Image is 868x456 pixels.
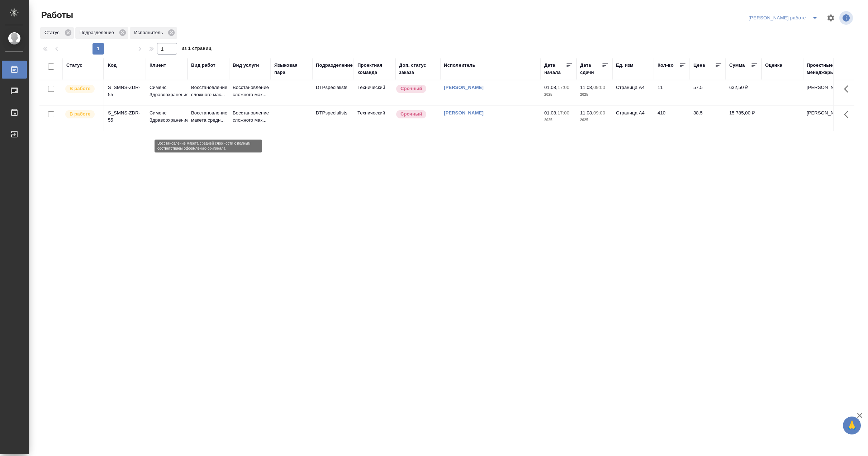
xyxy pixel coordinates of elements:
[150,62,166,69] div: Клиент
[839,11,854,25] span: Посмотреть информацию
[803,80,845,105] td: [PERSON_NAME]
[70,85,90,92] p: В работе
[690,106,726,131] td: 38.5
[75,27,128,39] div: Подразделение
[65,84,100,94] div: Исполнитель выполняет работу
[612,80,654,105] td: Страница А4
[191,109,226,124] p: Восстановление макета средн...
[66,62,82,69] div: Статус
[357,62,392,76] div: Проектная команда
[726,106,762,131] td: 15 785,00 ₽
[580,85,593,90] p: 11.08,
[580,117,609,124] p: 2025
[544,85,558,90] p: 01.08,
[544,110,558,116] p: 01.08,
[693,62,705,69] div: Цена
[80,29,117,36] p: Подразделение
[612,106,654,131] td: Страница А4
[191,62,215,69] div: Вид работ
[690,80,726,105] td: 57.5
[544,62,566,76] div: Дата начала
[558,110,569,116] p: 17:00
[846,418,858,433] span: 🙏
[803,106,845,131] td: [PERSON_NAME]
[444,62,475,69] div: Исполнитель
[354,80,395,105] td: Технический
[44,29,62,36] p: Статус
[558,85,569,90] p: 17:00
[726,80,762,105] td: 632,50 ₽
[108,109,142,124] div: S_SMNS-ZDR-55
[233,62,259,69] div: Вид услуги
[654,80,690,105] td: 11
[544,91,573,98] p: 2025
[134,29,165,36] p: Исполнитель
[39,9,73,21] span: Работы
[444,85,484,90] a: [PERSON_NAME]
[312,80,354,105] td: DTPspecialists
[316,62,353,69] div: Подразделение
[444,110,484,116] a: [PERSON_NAME]
[840,80,857,98] button: Здесь прячутся важные кнопки
[822,9,839,27] span: Настроить таблицу
[747,12,822,24] div: split button
[108,62,117,69] div: Код
[274,62,309,76] div: Языковая пара
[593,85,605,90] p: 09:00
[544,117,573,124] p: 2025
[658,62,674,69] div: Кол-во
[130,27,177,39] div: Исполнитель
[807,62,841,76] div: Проектные менеджеры
[40,27,74,39] div: Статус
[400,111,422,118] p: Срочный
[150,84,184,98] p: Сименс Здравоохранение
[654,106,690,131] td: 410
[840,106,857,123] button: Здесь прячутся важные кнопки
[729,62,745,69] div: Сумма
[580,110,593,116] p: 11.08,
[593,110,605,116] p: 09:00
[580,91,609,98] p: 2025
[580,62,602,76] div: Дата сдачи
[70,111,90,118] p: В работе
[765,62,782,69] div: Оценка
[181,44,212,55] span: из 1 страниц
[312,106,354,131] td: DTPspecialists
[616,62,634,69] div: Ед. изм
[108,84,142,98] div: S_SMNS-ZDR-55
[399,62,437,76] div: Доп. статус заказа
[233,84,267,98] p: Восстановление сложного мак...
[233,109,267,124] p: Восстановление сложного мак...
[400,85,422,92] p: Срочный
[150,109,184,124] p: Сименс Здравоохранение
[65,109,100,119] div: Исполнитель выполняет работу
[354,106,395,131] td: Технический
[191,84,226,98] p: Восстановление сложного мак...
[843,417,861,434] button: 🙏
